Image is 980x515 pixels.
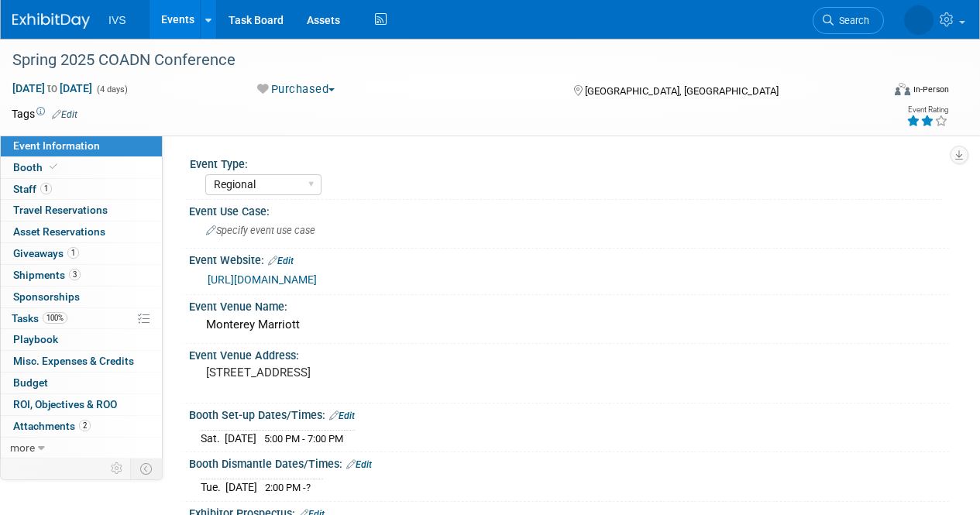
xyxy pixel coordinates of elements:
a: Edit [268,256,294,266]
span: Giveaways [13,247,79,259]
div: Event Venue Name: [189,295,949,314]
a: Budget [1,373,162,393]
span: Search [834,15,869,26]
a: [URL][DOMAIN_NAME] [208,273,317,286]
td: Toggle Event Tabs [131,458,163,479]
div: Spring 2025 COADN Conference [7,46,869,74]
td: [DATE] [225,430,256,446]
a: more [1,438,162,458]
div: Event Format [812,81,949,104]
span: 5:00 PM - 7:00 PM [264,433,343,445]
span: ROI, Objectives & ROO [13,398,117,410]
span: 1 [40,183,52,194]
i: Booth reservation complete [50,163,57,171]
a: Shipments3 [1,265,162,286]
span: 1 [67,247,79,259]
td: [DATE] [225,479,257,495]
span: more [10,441,35,454]
a: ROI, Objectives & ROO [1,394,162,415]
span: Travel Reservations [13,204,108,216]
div: Event Venue Address: [189,344,949,363]
span: 2 [79,420,91,431]
a: Giveaways1 [1,243,162,264]
span: [GEOGRAPHIC_DATA], [GEOGRAPHIC_DATA] [585,85,779,97]
span: Specify event use case [206,225,315,236]
td: Sat. [201,430,225,446]
span: [DATE] [DATE] [12,81,93,95]
div: Booth Set-up Dates/Times: [189,403,949,424]
div: Event Rating [906,106,948,114]
td: Tags [12,106,77,122]
span: Staff [13,183,52,195]
a: Sponsorships [1,287,162,307]
span: Playbook [13,333,58,345]
a: Search [813,7,884,34]
span: Booth [13,161,60,173]
a: Tasks100% [1,308,162,329]
a: Playbook [1,329,162,350]
a: Edit [346,459,372,470]
span: ? [306,482,311,493]
a: Edit [329,410,355,421]
img: Carrie Rhoads [904,5,934,35]
a: Asset Reservations [1,221,162,242]
a: Travel Reservations [1,200,162,221]
span: 2:00 PM - [265,482,311,493]
span: Budget [13,376,48,389]
span: Shipments [13,269,81,281]
a: Booth [1,157,162,178]
div: Booth Dismantle Dates/Times: [189,452,949,472]
span: Asset Reservations [13,225,105,238]
td: Personalize Event Tab Strip [104,458,131,479]
a: Staff1 [1,179,162,200]
a: Misc. Expenses & Credits [1,351,162,372]
div: Monterey Marriott [201,313,937,337]
td: Tue. [201,479,225,495]
div: Event Use Case: [189,200,949,219]
span: 100% [43,312,67,324]
span: IVS [108,14,126,26]
div: In-Person [913,84,949,95]
pre: [STREET_ADDRESS] [206,366,489,379]
span: to [45,82,60,94]
span: Attachments [13,420,91,432]
span: (4 days) [95,84,128,94]
span: 3 [69,269,81,280]
span: Misc. Expenses & Credits [13,355,134,367]
button: Purchased [252,81,341,98]
span: Event Information [13,139,100,152]
a: Event Information [1,136,162,156]
div: Event Type: [190,153,942,172]
img: ExhibitDay [12,13,90,29]
img: Format-Inperson.png [895,83,910,95]
span: Sponsorships [13,290,80,303]
a: Edit [52,109,77,120]
a: Attachments2 [1,416,162,437]
span: Tasks [12,312,67,324]
div: Event Website: [189,249,949,269]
